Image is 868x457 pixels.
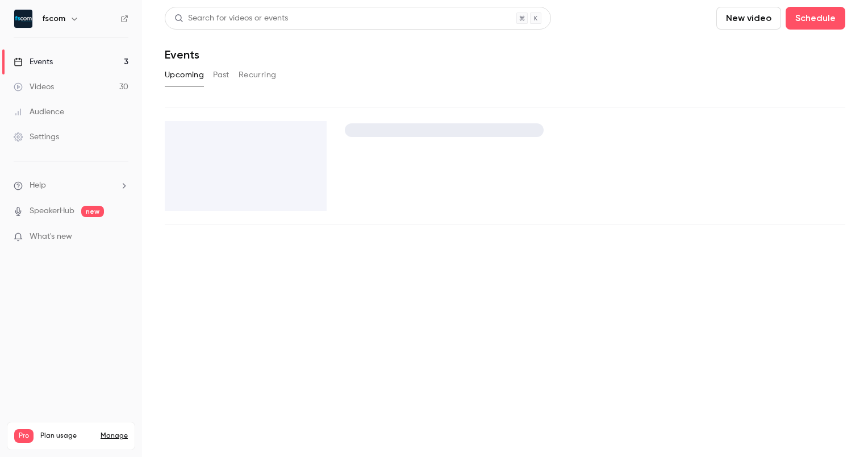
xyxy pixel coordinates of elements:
div: Events [14,56,53,68]
li: help-dropdown-opener [14,180,128,192]
button: Past [213,66,229,84]
span: Plan usage [40,431,94,441]
div: Search for videos or events [174,13,288,24]
button: Upcoming [165,66,204,84]
img: fscom [14,10,32,28]
h6: fscom [42,13,65,24]
span: Pro [14,429,34,443]
span: new [81,206,104,217]
span: What's new [30,231,72,243]
button: New video [716,7,781,30]
div: Settings [14,131,59,143]
div: Audience [14,106,64,118]
span: Help [30,180,46,192]
a: Manage [101,431,128,441]
h1: Events [165,48,199,61]
a: SpeakerHub [30,205,74,217]
div: Videos [14,81,54,93]
button: Schedule [786,7,845,30]
button: Recurring [239,66,277,84]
